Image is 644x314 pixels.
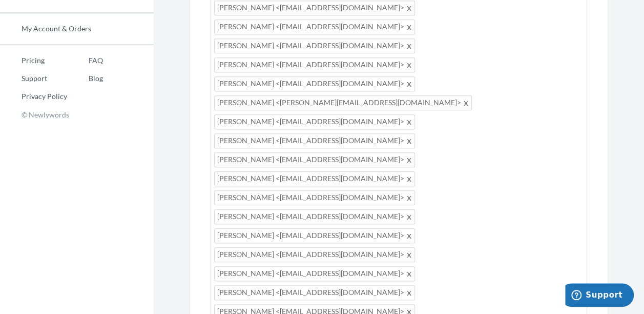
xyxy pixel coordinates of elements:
span: [PERSON_NAME] <[EMAIL_ADDRESS][DOMAIN_NAME]> [214,19,415,34]
span: [PERSON_NAME] <[EMAIL_ADDRESS][DOMAIN_NAME]> [214,1,415,15]
span: [PERSON_NAME] <[EMAIL_ADDRESS][DOMAIN_NAME]> [214,171,415,186]
span: [PERSON_NAME] <[EMAIL_ADDRESS][DOMAIN_NAME]> [214,152,415,167]
span: [PERSON_NAME] <[EMAIL_ADDRESS][DOMAIN_NAME]> [214,133,415,148]
span: [PERSON_NAME] <[EMAIL_ADDRESS][DOMAIN_NAME]> [214,228,415,243]
span: [PERSON_NAME] <[EMAIL_ADDRESS][DOMAIN_NAME]> [214,190,415,205]
span: [PERSON_NAME] <[EMAIL_ADDRESS][DOMAIN_NAME]> [214,209,415,224]
span: [PERSON_NAME] <[EMAIL_ADDRESS][DOMAIN_NAME]> [214,57,415,72]
a: Blog [67,71,103,86]
span: [PERSON_NAME] <[EMAIL_ADDRESS][DOMAIN_NAME]> [214,266,415,281]
span: [PERSON_NAME] <[EMAIL_ADDRESS][DOMAIN_NAME]> [214,114,415,129]
span: [PERSON_NAME] <[EMAIL_ADDRESS][DOMAIN_NAME]> [214,76,415,91]
span: [PERSON_NAME] <[PERSON_NAME][EMAIL_ADDRESS][DOMAIN_NAME]> [214,95,472,110]
span: [PERSON_NAME] <[EMAIL_ADDRESS][DOMAIN_NAME]> [214,38,415,53]
iframe: Opens a widget where you can chat to one of our agents [565,283,634,309]
span: [PERSON_NAME] <[EMAIL_ADDRESS][DOMAIN_NAME]> [214,285,415,300]
span: [PERSON_NAME] <[EMAIL_ADDRESS][DOMAIN_NAME]> [214,247,415,262]
a: FAQ [67,53,103,68]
